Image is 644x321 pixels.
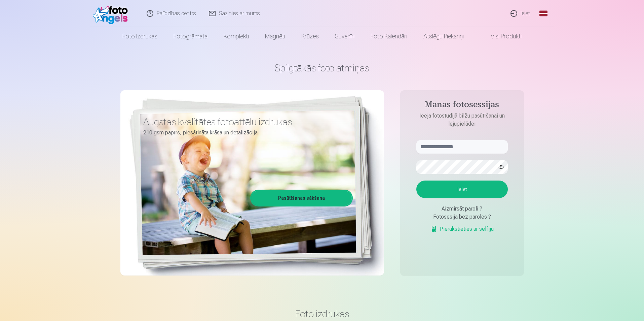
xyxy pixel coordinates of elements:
img: /fa1 [93,3,131,24]
p: Ieeja fotostudijā bilžu pasūtīšanai un lejupielādei [410,112,515,128]
h4: Manas fotosessijas [410,100,515,112]
button: Ieiet [416,181,508,198]
a: Visi produkti [472,27,530,46]
a: Krūzes [293,27,327,46]
a: Foto izdrukas [114,27,165,46]
a: Foto kalendāri [363,27,415,46]
a: Komplekti [216,27,257,46]
p: 210 gsm papīrs, piesātināta krāsa un detalizācija [143,128,348,137]
div: Aizmirsāt paroli ? [416,205,508,213]
h1: Spilgtākās foto atmiņas [120,62,524,74]
h3: Foto izdrukas [126,308,519,320]
a: Pierakstieties ar selfiju [430,225,494,233]
a: Pasūtīšanas sākšana [251,191,352,205]
a: Magnēti [257,27,293,46]
h3: Augstas kvalitātes fotoattēlu izdrukas [143,116,348,128]
div: Fotosesija bez paroles ? [416,213,508,221]
a: Fotogrāmata [165,27,216,46]
a: Suvenīri [327,27,363,46]
a: Atslēgu piekariņi [415,27,472,46]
